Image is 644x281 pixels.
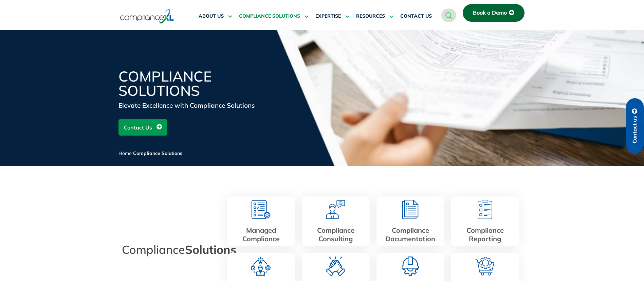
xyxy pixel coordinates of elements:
[118,150,182,156] span: /
[199,13,224,19] span: ABOUT US
[466,226,504,243] a: Compliance Reporting
[118,101,281,110] div: Elevate Excellence with Compliance Solutions
[133,150,182,156] span: Compliance Solutions
[356,13,385,19] span: RESOURCES
[239,8,309,24] a: COMPLIANCE SOLUTIONS
[199,8,232,24] a: ABOUT US
[120,8,174,24] img: logo-one.svg
[400,13,432,19] span: CONTACT US
[124,121,152,134] span: Contact Us
[122,243,217,257] h2: Compliance
[626,98,644,154] a: Contact us
[463,4,525,22] a: Book a Demo
[315,8,349,24] a: EXPERTISE
[385,226,435,243] a: Compliance Documentation
[356,8,393,24] a: RESOURCES
[315,13,341,19] span: EXPERTISE
[239,13,300,19] span: COMPLIANCE SOLUTIONS
[441,8,456,22] a: navsearch-button
[118,119,167,136] a: Contact Us
[242,226,280,243] a: Managed Compliance
[185,242,236,257] b: Solutions
[317,226,354,243] a: Compliance Consulting
[473,10,507,16] span: Book a Demo
[118,150,132,156] a: Home
[400,8,432,24] a: CONTACT US
[632,116,638,143] span: Contact us
[118,69,281,98] h1: Compliance Solutions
